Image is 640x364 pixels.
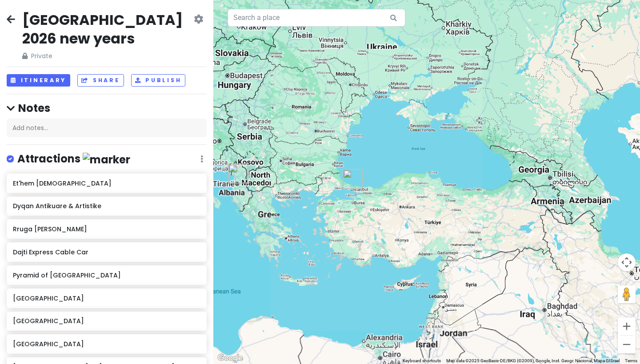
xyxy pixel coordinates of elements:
a: Open this area in Google Maps (opens a new window) [216,352,245,364]
button: Zoom in [618,317,636,335]
h6: [GEOGRAPHIC_DATA] [13,317,200,325]
span: Map data ©2025 GeoBasis-DE/BKG (©2009), Google, Inst. Geogr. Nacional, Mapa GISrael [446,358,620,363]
img: Google [216,352,245,364]
button: Keyboard shortcuts [403,358,441,364]
h6: Pyramid of [GEOGRAPHIC_DATA] [13,271,200,279]
h6: [GEOGRAPHIC_DATA] [13,340,200,348]
div: Grand Bazaar [343,170,362,189]
h2: [GEOGRAPHIC_DATA] 2026 new years [22,11,192,47]
button: Itinerary [7,74,70,87]
h6: Rruga [PERSON_NAME] [13,225,200,233]
h6: Dyqan Antikuare & Artistike [13,202,200,210]
button: Zoom out [618,336,636,353]
h4: Notes [7,101,207,115]
h6: Dajti Express Cable Car [13,248,200,256]
h6: [GEOGRAPHIC_DATA] [13,294,200,302]
div: National Historical Museum [228,164,248,184]
button: Drag Pegman onto the map to open Street View [618,285,636,303]
button: Share [77,74,124,87]
div: The Blue Mosque [343,170,363,189]
button: Publish [131,74,186,87]
span: Private [22,51,192,61]
div: Add notes... [7,119,207,137]
input: Search a place [228,9,405,27]
img: marker [83,153,130,166]
button: Map camera controls [618,253,636,271]
div: Dajti Express Cable Car [229,163,249,183]
div: Rruga Shenasi Dishnica [228,164,248,184]
h4: Attractions [17,152,130,166]
a: Terms (opens in new tab) [625,358,637,363]
h6: Et'hem [DEMOGRAPHIC_DATA] [13,179,200,187]
div: Galata Tower [343,169,362,189]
